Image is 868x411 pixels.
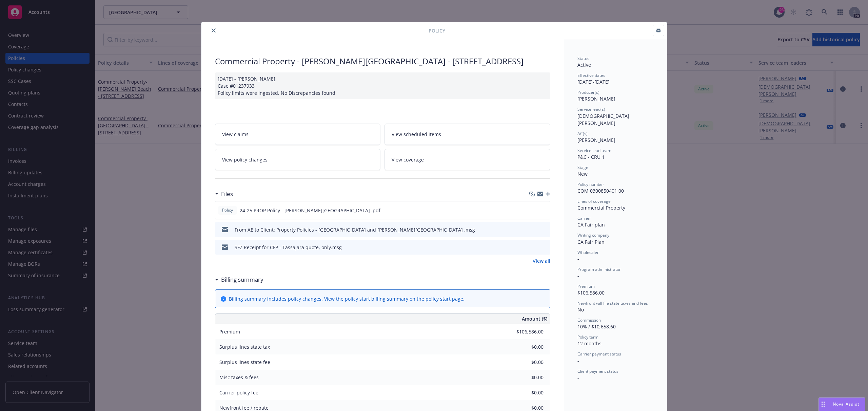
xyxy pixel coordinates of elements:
a: View policy changes [215,149,381,170]
span: 12 months [577,340,601,347]
span: - [577,273,579,279]
h3: Files [221,190,233,198]
span: Producer(s) [577,89,599,95]
span: Client payment status [577,368,618,374]
span: View coverage [392,156,424,163]
span: View scheduled items [392,131,441,138]
span: View claims [222,131,249,138]
span: [DEMOGRAPHIC_DATA][PERSON_NAME] [577,113,629,126]
a: View scheduled items [384,124,550,145]
span: Program administrator [577,266,621,272]
button: download file [531,226,536,233]
a: View all [533,257,550,264]
div: [DATE] - [PERSON_NAME]: Case #01237933 Policy limits were Ingested. No Discrepancies found. [215,72,550,99]
span: Stage [577,165,588,170]
input: 0.00 [504,357,548,367]
span: - [577,358,579,364]
span: 24-25 PROP Policy - [PERSON_NAME][GEOGRAPHIC_DATA] .pdf [240,207,380,214]
span: Service lead(s) [577,106,605,112]
span: [PERSON_NAME] [577,137,615,143]
span: Carrier policy fee [219,389,258,396]
span: Premium [577,283,595,289]
span: Writing company [577,232,609,238]
span: No [577,306,584,313]
span: Carrier [577,215,591,221]
span: Newfront will file state taxes and fees [577,300,648,306]
div: [DATE] - [DATE] [577,72,653,85]
div: SFZ Receipt for CFP - Tassajara quote, only.msg [235,244,342,251]
button: preview file [541,207,547,214]
div: Files [215,190,233,198]
span: [PERSON_NAME] [577,95,615,102]
div: Billing summary [215,275,263,284]
span: Policy term [577,334,598,340]
span: Effective dates [577,72,605,78]
button: download file [530,207,536,214]
span: P&C - CRU 1 [577,154,605,160]
a: View claims [215,124,381,145]
button: close [210,26,218,35]
span: 10% / $10,658.60 [577,323,616,330]
span: Lines of coverage [577,198,611,204]
input: 0.00 [504,327,548,337]
div: Drag to move [819,398,827,411]
input: 0.00 [504,342,548,352]
button: Nova Assist [818,397,865,411]
span: Carrier payment status [577,351,621,357]
span: Policy [429,27,445,34]
span: - [577,256,579,262]
span: Service lead team [577,148,611,153]
span: Policy number [577,181,604,187]
span: New [577,171,588,177]
span: Surplus lines state fee [219,359,270,365]
span: Premium [219,328,240,335]
button: preview file [541,226,548,233]
button: preview file [541,244,548,251]
span: Status [577,56,589,61]
span: CA Fair Plan [577,239,605,245]
span: View policy changes [222,156,268,163]
a: View coverage [384,149,550,170]
div: From AE to Client: Property Policies - [GEOGRAPHIC_DATA] and [PERSON_NAME][GEOGRAPHIC_DATA] .msg [235,226,475,233]
span: Commission [577,317,601,323]
span: - [577,374,579,381]
span: AC(s) [577,131,588,136]
span: Policy [221,207,234,213]
span: Surplus lines state tax [219,344,270,350]
h3: Billing summary [221,275,263,284]
span: CA Fair plan [577,221,605,228]
button: download file [531,244,536,251]
span: Nova Assist [833,401,860,407]
div: Billing summary includes policy changes. View the policy start billing summary on the . [229,295,465,302]
span: COM 0300850401 00 [577,188,624,194]
span: Misc taxes & fees [219,374,259,381]
input: 0.00 [504,388,548,398]
span: Active [577,62,591,68]
span: $106,586.00 [577,289,605,296]
span: Amount ($) [522,315,547,322]
span: Newfront fee / rebate [219,405,269,411]
div: Commercial Property - [PERSON_NAME][GEOGRAPHIC_DATA] - [STREET_ADDRESS] [215,56,550,67]
span: Wholesaler [577,250,599,255]
span: Commercial Property [577,204,625,211]
input: 0.00 [504,372,548,383]
a: policy start page [426,296,463,302]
